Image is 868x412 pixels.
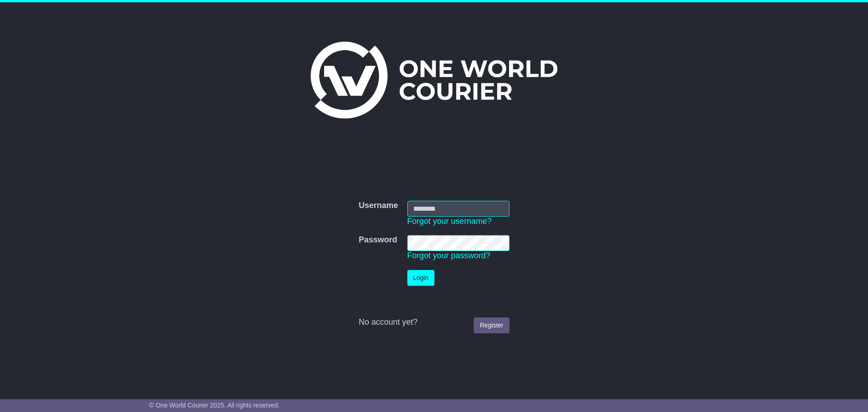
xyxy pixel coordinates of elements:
span: © One World Courier 2025. All rights reserved. [149,402,280,409]
label: Username [359,201,398,211]
button: Login [407,270,434,286]
a: Forgot your username? [407,217,492,226]
div: No account yet? [359,317,509,327]
label: Password [359,235,397,245]
a: Forgot your password? [407,251,491,260]
a: Register [474,317,509,333]
img: One World [311,42,557,118]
